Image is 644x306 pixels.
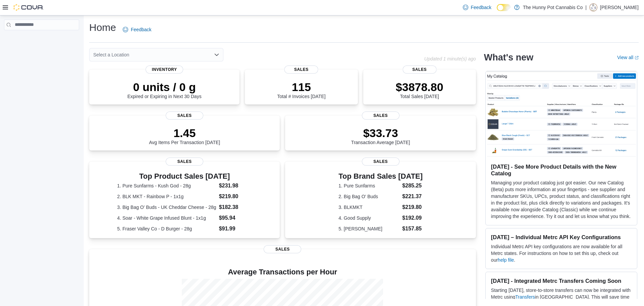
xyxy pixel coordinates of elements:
dd: $182.38 [219,203,252,211]
a: View allExternal link [617,55,639,60]
h4: Average Transactions per Hour [95,268,471,276]
dt: 2. Big Bag O' Buds [338,193,399,200]
img: Cova [13,4,44,11]
a: help file [498,257,514,263]
p: Managing your product catalog just got easier. Our new Catalog (Beta) puts more information at yo... [491,179,632,220]
input: Dark Mode [497,4,511,11]
p: Individual Metrc API key configurations are now available for all Metrc states. For instructions ... [491,243,632,263]
span: Sales [362,112,399,120]
span: Sales [264,245,301,253]
dd: $95.94 [219,214,252,222]
span: Sales [362,158,399,166]
span: Sales [284,65,318,74]
p: $3878.80 [396,80,443,94]
span: Sales [166,158,203,166]
div: Dillon Marquez [589,3,597,11]
dt: 5. Fraser Valley Co - D Burger - 28g [117,225,216,232]
h3: [DATE] - See More Product Details with the New Catalog [491,163,632,177]
h3: Top Brand Sales [DATE] [338,172,423,180]
button: Open list of options [214,52,219,57]
dt: 4. Soar - White Grape Infused Blunt - 1x1g [117,215,216,221]
dt: 3. BLKMKT [338,204,399,211]
p: | [585,3,587,11]
div: Expired or Expiring in Next 30 Days [127,80,202,99]
div: Transaction Average [DATE] [351,126,410,145]
dd: $221.37 [402,192,423,201]
a: Transfers [515,294,535,300]
dt: 4. Good Supply [338,215,399,221]
h3: [DATE] – Individual Metrc API Key Configurations [491,234,632,241]
nav: Complex example [4,32,79,48]
dt: 3. Big Bag O' Buds - UK Cheddar Cheese - 28g [117,204,216,211]
span: Sales [166,112,203,120]
p: $33.73 [351,126,410,140]
p: 0 units / 0 g [127,80,202,94]
dd: $231.98 [219,182,252,190]
span: Inventory [146,65,183,74]
dd: $285.25 [402,182,423,190]
span: Sales [402,65,436,74]
dt: 2. BLK MKT - Rainbow P - 1x1g [117,193,216,200]
dd: $157.85 [402,225,423,233]
span: Feedback [131,26,151,33]
div: Avg Items Per Transaction [DATE] [149,126,220,145]
p: 115 [277,80,325,94]
div: Total # Invoices [DATE] [277,80,325,99]
p: [PERSON_NAME] [600,3,639,11]
span: Feedback [471,4,491,11]
dt: 1. Pure Sunfarms - Kush God - 28g [117,182,216,189]
h3: [DATE] - Integrated Metrc Transfers Coming Soon [491,277,632,284]
div: Total Sales [DATE] [396,80,443,99]
dd: $91.99 [219,225,252,233]
dd: $219.80 [219,192,252,201]
a: Feedback [460,1,494,14]
p: Updated 1 minute(s) ago [424,56,476,61]
dt: 5. [PERSON_NAME] [338,225,399,232]
dt: 1. Pure Sunfarms [338,182,399,189]
h2: What's new [484,52,533,63]
dd: $192.09 [402,214,423,222]
p: 1.45 [149,126,220,140]
h1: Home [89,21,116,34]
dd: $219.80 [402,203,423,211]
a: Feedback [120,23,154,36]
p: The Hunny Pot Cannabis Co [523,3,583,11]
svg: External link [635,56,639,60]
h3: Top Product Sales [DATE] [117,172,252,180]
